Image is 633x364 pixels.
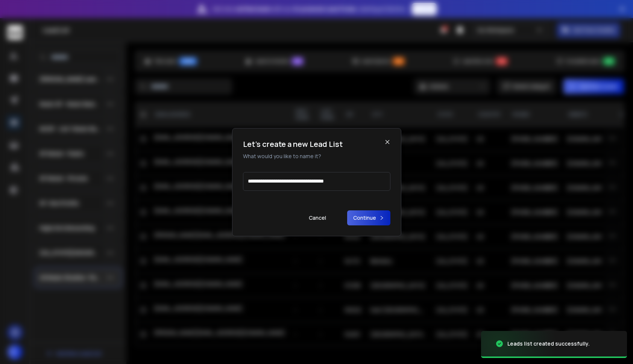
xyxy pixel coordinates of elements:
[347,210,390,225] button: Continue
[303,210,332,225] button: Cancel
[243,139,343,150] h1: Let's create a new Lead List
[243,153,343,160] p: What would you like to name it?
[507,340,590,347] div: Leads list created successfully.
